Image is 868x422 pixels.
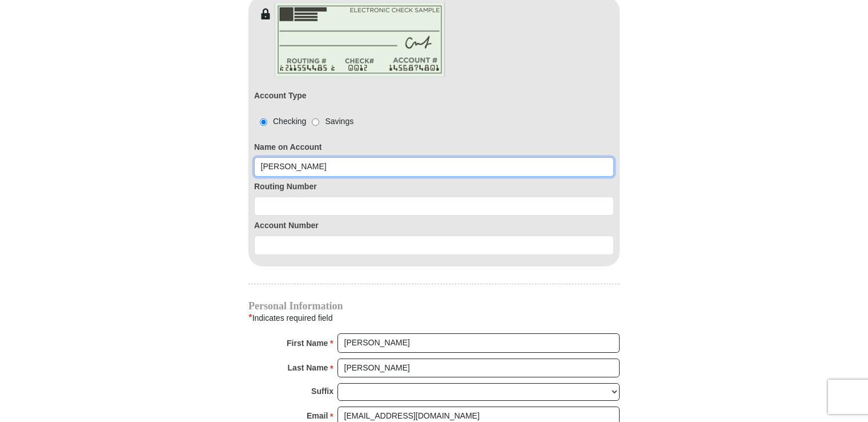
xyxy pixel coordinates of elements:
div: Indicates required field [248,310,620,325]
strong: Suffix [311,383,333,399]
strong: Last Name [288,360,328,376]
label: Account Number [254,220,614,232]
label: Routing Number [254,181,614,193]
div: Checking Savings [254,116,353,128]
strong: First Name [287,335,328,351]
label: Name on Account [254,141,614,153]
img: check-en.png [274,2,445,77]
h4: Personal Information [248,301,620,310]
label: Account Type [254,90,307,102]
